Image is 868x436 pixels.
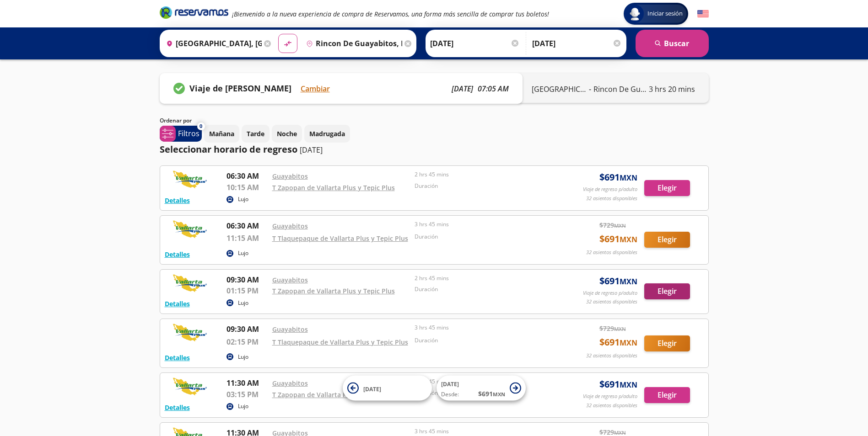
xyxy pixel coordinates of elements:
small: MXN [493,391,505,398]
span: Iniciar sesión [644,9,686,18]
p: 2 hrs 45 mins [415,274,553,282]
button: Elegir [644,335,690,351]
p: Mañana [209,129,234,138]
a: T Zapopan de Vallarta Plus y Tepic Plus [272,183,395,192]
button: Elegir [644,387,690,403]
p: Lujo [238,249,248,257]
div: - [532,84,648,95]
p: Filtros [178,128,199,139]
input: Elegir Fecha [430,32,520,55]
p: 06:30 AM [226,170,268,181]
input: Opcional [532,32,622,55]
button: Detalles [165,299,190,308]
span: $ 729 [599,220,626,230]
small: MXN [620,338,637,348]
p: 02:15 PM [226,336,268,347]
p: Seleccionar horario de regreso [160,143,297,156]
p: Noche [277,129,297,138]
p: 09:30 AM [226,324,268,335]
p: Lujo [238,195,248,203]
img: RESERVAMOS [165,170,215,189]
p: 2 hrs 45 mins [415,170,553,179]
small: MXN [620,234,637,245]
p: 06:30 AM [226,220,268,231]
p: Duración [415,336,553,345]
a: Guayabitos [272,172,308,181]
p: 10:15 AM [226,182,268,193]
button: Madrugada [304,125,350,143]
em: ¡Bienvenido a la nueva experiencia de compra de Reservamos, una forma más sencilla de comprar tus... [232,10,549,18]
p: Duración [415,182,553,190]
p: [GEOGRAPHIC_DATA] [532,84,587,95]
button: Tarde [242,125,270,143]
p: 32 asientos disponibles [586,298,637,306]
a: T Zapopan de Vallarta Plus y Tepic Plus [272,287,395,295]
button: Detalles [165,196,190,205]
span: $ 729 [599,324,626,333]
span: $ 691 [599,170,637,184]
small: MXN [614,325,626,332]
p: Viaje de [PERSON_NAME] [189,82,291,95]
span: $ 691 [599,274,637,288]
button: Elegir [644,180,690,196]
p: Ordenar por [160,117,192,125]
span: $ 691 [599,378,637,391]
p: 32 asientos disponibles [586,402,637,409]
p: Rincon De Guayabitos [593,84,648,95]
small: MXN [614,429,626,436]
span: [DATE] [363,385,381,393]
p: 07:05 AM [478,83,509,94]
img: RESERVAMOS [165,378,215,396]
p: 3 hrs 45 mins [415,324,553,332]
p: [DATE] [452,83,473,94]
a: T Tlaquepaque de Vallarta Plus y Tepic Plus [272,338,408,346]
span: 0 [199,122,202,130]
p: 11:15 AM [226,233,268,244]
img: RESERVAMOS [165,324,215,342]
a: T Zapopan de Vallarta Plus y Tepic Plus [272,390,395,399]
img: RESERVAMOS [165,220,215,239]
p: 3 hrs 45 mins [415,220,553,229]
a: Guayabitos [272,222,308,230]
button: [DATE]Desde:$691MXN [437,376,526,401]
small: MXN [614,222,626,229]
i: Brand Logo [160,5,228,19]
small: MXN [620,173,637,183]
p: Viaje de regreso p/adulto [583,186,637,193]
p: Lujo [238,402,248,410]
button: 0Filtros [160,126,202,142]
button: Detalles [165,250,190,259]
p: Viaje de regreso p/adulto [583,289,637,297]
p: Lujo [238,353,248,361]
p: 11:30 AM [226,378,268,388]
p: Lujo [238,299,248,307]
span: $ 691 [599,232,637,246]
p: 09:30 AM [226,274,268,285]
span: $ 691 [478,389,505,399]
button: Cambiar [301,83,330,94]
p: Duración [415,285,553,293]
span: $ 691 [599,335,637,349]
p: Tarde [247,129,264,138]
small: MXN [620,276,637,287]
button: Mañana [204,125,239,143]
p: 32 asientos disponibles [586,352,637,360]
input: Buscar Destino [302,32,402,55]
button: Elegir [644,232,690,248]
p: 3 hrs 20 mins [649,84,695,95]
p: Viaje de regreso p/adulto [583,393,637,400]
a: T Tlaquepaque de Vallarta Plus y Tepic Plus [272,234,408,243]
a: Guayabitos [272,276,308,284]
p: 01:15 PM [226,285,268,296]
p: 3 hrs 45 mins [415,427,553,436]
p: Duración [415,233,553,241]
img: RESERVAMOS [165,274,215,292]
small: MXN [620,380,637,390]
span: Desde: [441,390,459,399]
a: Guayabitos [272,325,308,334]
p: Madrugada [309,129,345,138]
p: 32 asientos disponibles [586,249,637,256]
span: [DATE] [441,380,459,388]
input: Buscar Origen [162,32,262,55]
a: Brand Logo [160,5,228,22]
